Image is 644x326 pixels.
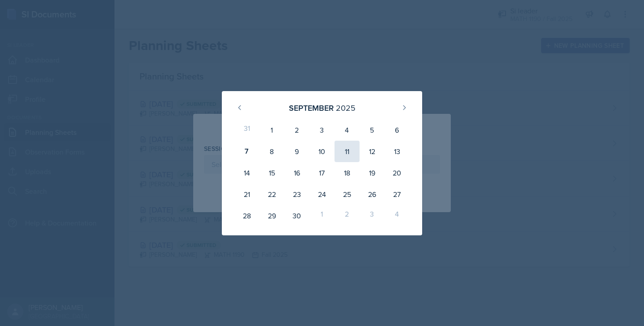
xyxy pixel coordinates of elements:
[259,184,284,205] div: 22
[360,141,385,162] div: 12
[385,162,410,184] div: 20
[284,205,309,226] div: 30
[309,162,335,184] div: 17
[234,119,259,141] div: 31
[309,141,335,162] div: 10
[336,102,356,114] div: 2025
[284,141,309,162] div: 9
[284,119,309,141] div: 2
[385,184,410,205] div: 27
[360,119,385,141] div: 5
[360,205,385,226] div: 3
[234,162,259,184] div: 14
[335,184,360,205] div: 25
[234,141,259,162] div: 7
[309,119,335,141] div: 3
[259,141,284,162] div: 8
[309,205,335,226] div: 1
[284,184,309,205] div: 23
[335,141,360,162] div: 11
[360,162,385,184] div: 19
[360,184,385,205] div: 26
[234,184,259,205] div: 21
[335,119,360,141] div: 4
[259,119,284,141] div: 1
[309,184,335,205] div: 24
[259,162,284,184] div: 15
[284,162,309,184] div: 16
[385,205,410,226] div: 4
[234,205,259,226] div: 28
[385,119,410,141] div: 6
[385,141,410,162] div: 13
[259,205,284,226] div: 29
[335,162,360,184] div: 18
[335,205,360,226] div: 2
[289,102,334,114] div: September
